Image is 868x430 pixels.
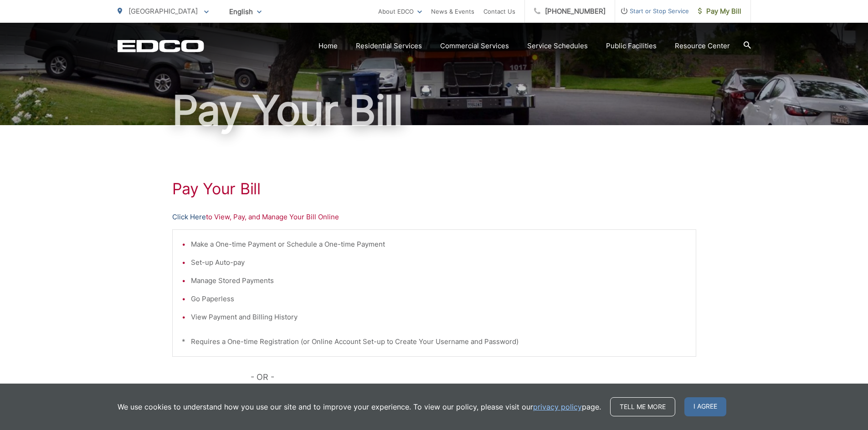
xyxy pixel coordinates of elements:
[118,88,751,133] h1: Pay Your Bill
[675,40,730,51] a: Resource Center
[172,180,696,198] h1: Pay Your Bill
[610,397,675,416] a: Tell me more
[182,336,687,347] p: * Requires a One-time Registration (or Online Account Set-up to Create Your Username and Password)
[431,6,474,17] a: News & Events
[191,275,687,286] li: Manage Stored Payments
[191,257,687,268] li: Set-up Auto-pay
[118,40,204,52] a: EDCD logo. Return to the homepage.
[128,7,198,15] span: [GEOGRAPHIC_DATA]
[191,239,687,250] li: Make a One-time Payment or Schedule a One-time Payment
[698,6,741,17] span: Pay My Bill
[118,401,601,412] p: We use cookies to understand how you use our site and to improve your experience. To view our pol...
[318,40,338,51] a: Home
[251,370,696,384] p: - OR -
[191,312,687,323] li: View Payment and Billing History
[440,40,509,51] a: Commercial Services
[191,293,687,304] li: Go Paperless
[222,4,268,20] span: English
[533,401,582,412] a: privacy policy
[172,212,206,223] a: Click Here
[172,212,696,223] p: to View, Pay, and Manage Your Bill Online
[356,40,422,51] a: Residential Services
[606,40,657,51] a: Public Facilities
[684,397,726,416] span: I agree
[378,6,422,17] a: About EDCO
[527,40,588,51] a: Service Schedules
[483,6,515,17] a: Contact Us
